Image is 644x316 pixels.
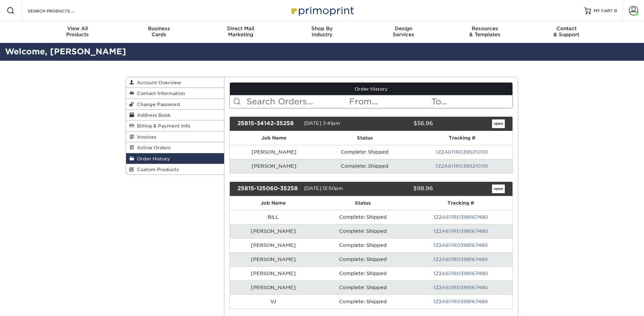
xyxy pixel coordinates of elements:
a: Contact& Support [526,21,607,43]
a: 1Z2A611R0398167480 [433,257,488,262]
a: DesignServices [363,21,444,43]
a: Order History [126,153,224,164]
a: Custom Products [126,164,224,174]
td: Complete: Shipped [317,295,409,309]
input: SEARCH PRODUCTS..... [27,7,93,15]
a: 1Z2A611R0398167480 [433,228,488,234]
div: $98.96 [366,185,438,193]
td: Complete: Shipped [317,210,409,224]
td: Complete: Shipped [317,280,409,295]
div: Products [37,25,118,38]
th: Job Name [230,196,317,210]
span: [DATE] 12:50pm [304,186,343,191]
div: $56.96 [366,119,438,128]
th: Status [318,131,412,145]
td: Complete: Shipped [318,159,412,173]
div: Services [363,25,444,38]
span: MY CART [594,8,613,14]
td: Complete: Shipped [317,224,409,238]
a: 1Z2A611R0398167480 [433,214,488,220]
a: BusinessCards [118,21,200,43]
td: [PERSON_NAME] [230,252,317,266]
a: Order History [230,83,513,95]
a: View AllProducts [37,21,118,43]
span: Resources [444,25,526,32]
a: Invoices [126,131,224,142]
td: VJ [230,295,317,309]
iframe: Google Customer Reviews [2,296,57,314]
td: BILL [230,210,317,224]
span: Active Orders [134,145,170,150]
span: Address Book [134,112,170,118]
th: Tracking # [411,131,513,145]
a: Contact Information [126,88,224,99]
div: Marketing [200,25,281,38]
span: Billing & Payment Info [134,123,190,128]
span: Order History [134,156,170,161]
a: open [492,185,505,193]
td: Complete: Shipped [318,145,412,159]
input: To... [431,95,513,108]
a: open [492,119,505,128]
a: Direct MailMarketing [200,21,281,43]
span: Contact [526,25,607,32]
td: [PERSON_NAME] [230,159,318,173]
th: Status [317,196,409,210]
input: From... [348,95,430,108]
span: Design [363,25,444,32]
span: Business [118,25,200,32]
td: [PERSON_NAME] [230,224,317,238]
span: Invoices [134,134,156,140]
div: Cards [118,25,200,38]
div: & Templates [444,25,526,38]
a: Account Overview [126,77,224,88]
span: Direct Mail [200,25,281,32]
span: View All [37,25,118,32]
span: Change Password [134,102,180,107]
a: Active Orders [126,142,224,153]
td: [PERSON_NAME] [230,280,317,295]
a: 1Z2A611R0395210151 [436,149,488,155]
span: Shop By [281,25,363,32]
input: Search Orders... [246,95,349,108]
td: [PERSON_NAME] [230,238,317,252]
a: Shop ByIndustry [281,21,363,43]
img: Primoprint [288,3,356,18]
a: 1Z2A611R0398167480 [433,285,488,290]
span: Custom Products [134,167,179,172]
td: Complete: Shipped [317,238,409,252]
td: [PERSON_NAME] [230,145,318,159]
a: Address Book [126,110,224,120]
th: Tracking # [409,196,513,210]
span: Contact Information [134,91,185,96]
a: Billing & Payment Info [126,120,224,131]
td: [PERSON_NAME] [230,266,317,280]
a: 1Z2A611R0398167480 [433,271,488,276]
span: 0 [614,8,617,13]
div: Industry [281,25,363,38]
td: Complete: Shipped [317,252,409,266]
a: Change Password [126,99,224,110]
a: Resources& Templates [444,21,526,43]
div: 25815-125060-35258 [232,185,304,193]
td: Complete: Shipped [317,266,409,280]
th: Job Name [230,131,318,145]
a: 1Z2A611R0398167480 [433,299,488,304]
div: 25815-34142-35258 [232,119,304,128]
span: [DATE] 3:41pm [304,120,340,126]
a: 1Z2A611R0398167480 [433,243,488,248]
span: Account Overview [134,80,181,85]
div: & Support [526,25,607,38]
a: 1Z2A611R0395210151 [436,163,488,169]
